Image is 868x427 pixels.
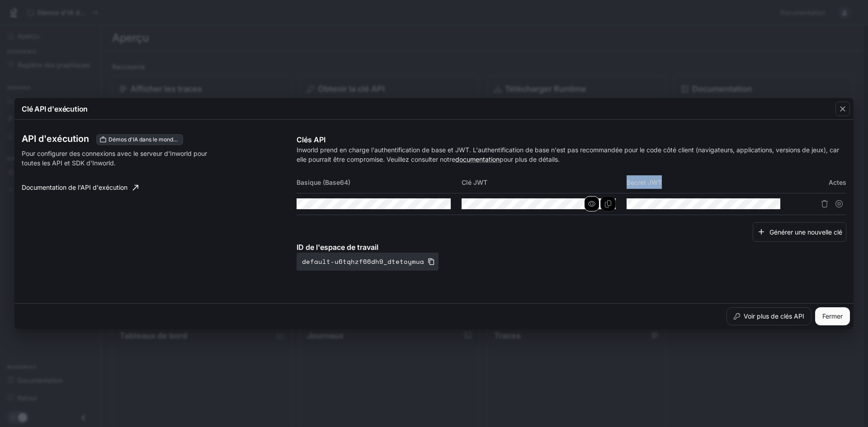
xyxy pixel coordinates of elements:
[108,136,188,143] font: Démos d'IA dans le monde réel
[297,178,350,186] font: Basique (Base64)
[297,146,839,163] font: Inworld prend en charge l'authentification de base et JWT. L'authentification de base n'est pas r...
[22,150,207,167] font: Pour configurer des connexions avec le serveur d'Inworld pour toutes les API et SDK d'Inworld.
[627,178,662,186] font: Secret JWT
[829,178,846,186] font: Actes
[822,312,843,320] font: Fermer
[726,307,811,325] button: Voir plus de clés API
[600,196,616,211] button: Copier la clé
[297,135,325,144] font: Clés API
[96,134,183,145] div: Ces clés s'appliqueront uniquement à votre espace de travail actuel
[832,197,846,211] button: Suspendre la clé API
[297,243,378,252] font: ID de l'espace de travail
[753,222,846,242] button: Générer une nouvelle clé
[815,307,850,325] button: Fermer
[302,257,424,266] font: default-u6tqhzf66dh9_dtetoymua
[455,155,500,163] a: documentation
[462,178,487,186] font: Clé JWT
[817,197,832,211] button: Supprimer la clé API
[744,312,804,320] font: Voir plus de clés API
[22,183,127,191] font: Documentation de l'API d'exécution
[297,253,439,271] button: default-u6tqhzf66dh9_dtetoymua
[500,155,560,163] font: pour plus de détails.
[22,104,88,113] font: Clé API d'exécution
[769,228,842,235] font: Générer une nouvelle clé
[18,178,142,197] a: Documentation de l'API d'exécution
[22,133,89,144] font: API d'exécution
